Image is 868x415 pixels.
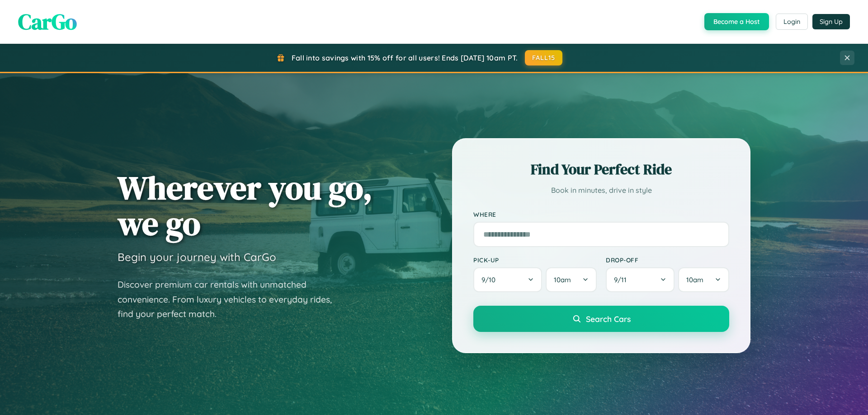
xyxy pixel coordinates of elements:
[118,277,344,322] p: Discover premium car rentals with unmatched convenience. From luxury vehicles to everyday rides, ...
[704,13,769,30] button: Become a Host
[554,275,571,284] span: 10am
[776,14,808,30] button: Login
[525,50,563,65] button: FALL15
[606,267,675,292] button: 9/11
[686,275,703,284] span: 10am
[546,267,597,292] button: 10am
[481,275,500,284] span: 9 / 10
[678,267,729,292] button: 10am
[473,306,729,332] button: Search Cars
[812,14,850,29] button: Sign Up
[18,7,77,37] span: CarGo
[473,267,542,292] button: 9/10
[118,250,276,264] h3: Begin your journey with CarGo
[614,275,631,284] span: 9 / 11
[586,314,631,324] span: Search Cars
[473,256,597,264] label: Pick-up
[473,210,729,218] label: Where
[118,170,373,241] h1: Wherever you go, we go
[606,256,729,264] label: Drop-off
[473,159,729,179] h2: Find Your Perfect Ride
[292,53,518,62] span: Fall into savings with 15% off for all users! Ends [DATE] 10am PT.
[473,184,729,197] p: Book in minutes, drive in style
